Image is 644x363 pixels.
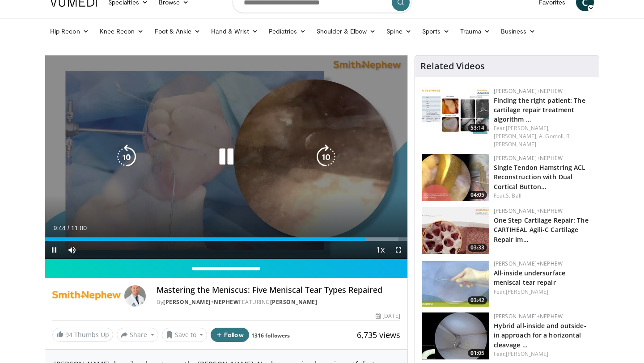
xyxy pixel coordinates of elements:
[494,350,592,358] div: Feat.
[68,224,69,232] span: /
[494,132,571,148] a: R. [PERSON_NAME]
[468,349,487,357] span: 01:05
[506,288,548,295] a: [PERSON_NAME]
[53,224,65,232] span: 9:44
[45,241,63,259] button: Pause
[494,96,585,123] a: Finding the right patient: The cartilage repair treatment algorithm …
[494,216,589,243] a: One Step Cartilage Repair: The CARTIHEAL Agili-C Cartilage Repair Im…
[381,22,416,40] a: Spine
[494,269,565,287] a: All-inside undersurface meniscal tear repair
[494,288,592,296] div: Feat.
[263,22,311,40] a: Pediatrics
[422,312,489,359] a: 01:05
[124,285,146,307] img: Avatar
[468,244,487,252] span: 03:33
[422,312,489,359] img: 364c13b8-bf65-400b-a941-5a4a9c158216.150x105_q85_crop-smart_upscale.jpg
[468,191,487,199] span: 04:05
[420,61,485,72] h4: Related Videos
[539,132,565,140] a: A. Gomoll,
[494,312,563,320] a: [PERSON_NAME]+Nephew
[357,329,400,340] span: 6,735 views
[494,207,563,215] a: [PERSON_NAME]+Nephew
[157,285,400,295] h4: Mastering the Meniscus: Five Meniscal Tear Types Repaired
[496,22,541,40] a: Business
[494,192,592,200] div: Feat.
[52,328,113,342] a: 94 Thumbs Up
[45,55,407,259] video-js: Video Player
[71,224,87,232] span: 11:00
[162,328,208,342] button: Save to
[468,296,487,304] span: 03:42
[45,22,94,40] a: Hip Recon
[468,124,487,132] span: 53:14
[422,260,489,307] img: 02c34c8e-0ce7-40b9-85e3-cdd59c0970f9.150x105_q85_crop-smart_upscale.jpg
[417,22,455,40] a: Sports
[506,124,550,132] a: [PERSON_NAME],
[494,260,563,267] a: [PERSON_NAME]+Nephew
[494,154,563,162] a: [PERSON_NAME]+Nephew
[422,260,489,307] a: 03:42
[65,330,72,339] span: 94
[422,207,489,254] a: 03:33
[117,328,158,342] button: Share
[494,321,586,349] a: Hybrid all-inside and outside-in approach for a horizontal cleavage …
[149,22,206,40] a: Foot & Ankle
[372,241,390,259] button: Playback Rate
[94,22,149,40] a: Knee Recon
[455,22,496,40] a: Trauma
[206,22,263,40] a: Hand & Wrist
[422,154,489,201] a: 04:05
[311,22,381,40] a: Shoulder & Elbow
[494,124,592,148] div: Feat.
[390,241,407,259] button: Fullscreen
[163,298,239,306] a: [PERSON_NAME]+Nephew
[422,207,489,254] img: 781f413f-8da4-4df1-9ef9-bed9c2d6503b.150x105_q85_crop-smart_upscale.jpg
[211,328,249,342] button: Follow
[494,132,538,140] a: [PERSON_NAME],
[251,332,290,339] a: 1316 followers
[52,285,121,307] img: Smith+Nephew
[494,163,586,190] a: Single Tendon Hamstring ACL Reconstruction with Dual Cortical Button…
[157,298,400,306] div: By FEATURING
[506,350,548,358] a: [PERSON_NAME]
[422,87,489,134] img: 2894c166-06ea-43da-b75e-3312627dae3b.150x105_q85_crop-smart_upscale.jpg
[422,87,489,134] a: 53:14
[270,298,318,306] a: [PERSON_NAME]
[506,192,521,199] a: S. Ball
[376,312,400,320] div: [DATE]
[45,237,407,241] div: Progress Bar
[494,87,563,95] a: [PERSON_NAME]+Nephew
[422,154,489,201] img: 47fc3831-2644-4472-a478-590317fb5c48.150x105_q85_crop-smart_upscale.jpg
[63,241,81,259] button: Mute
